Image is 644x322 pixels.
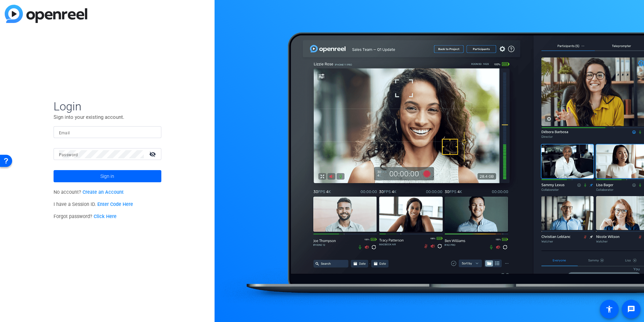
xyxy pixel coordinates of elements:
[59,128,156,136] input: Enter Email Address
[627,305,635,313] mat-icon: message
[59,153,78,157] mat-label: Password
[54,189,124,195] span: No account?
[54,99,161,113] span: Login
[83,189,124,195] a: Create an Account
[54,214,117,219] span: Forgot password?
[100,168,114,185] span: Sign in
[94,214,117,219] a: Click Here
[59,131,70,135] mat-label: Email
[54,170,161,182] button: Sign in
[97,202,133,207] a: Enter Code Here
[605,305,613,313] mat-icon: accessibility
[54,113,161,121] p: Sign into your existing account.
[5,5,87,23] img: blue-gradient.svg
[54,202,133,207] span: I have a Session ID.
[145,149,161,159] mat-icon: visibility_off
